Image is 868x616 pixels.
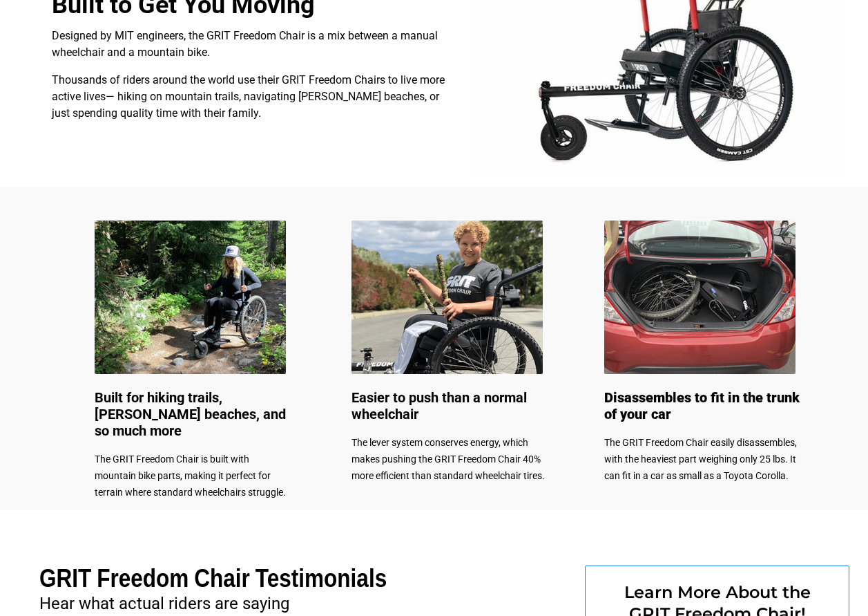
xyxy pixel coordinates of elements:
[3,158,218,170] label: Email must be formatted correctly.
[351,389,527,422] span: Easier to push than a normal wheelchair
[604,389,800,422] span: Disassembles to fit in the trunk of your car
[39,564,387,592] span: GRIT Freedom Chair Testimonials
[95,389,286,439] span: Built for hiking trails, [PERSON_NAME] beaches, and so much more
[604,437,797,481] span: The GRIT Freedom Chair easily disassembles, with the heaviest part weighing only 25 lbs. It can f...
[49,346,168,373] input: Get more information
[351,437,545,481] span: The lever system conserves energy, which makes pushing the GRIT Freedom Chair 40% more efficient ...
[52,29,438,59] span: Designed by MIT engineers, the GRIT Freedom Chair is a mix between a manual wheelchair and a moun...
[95,454,286,498] span: The GRIT Freedom Chair is built with mountain bike parts, making it perfect for terrain where sta...
[39,594,289,613] span: Hear what actual riders are saying
[52,73,445,120] span: Thousands of riders around the world use their GRIT Freedom Chairs to live more active lives— hik...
